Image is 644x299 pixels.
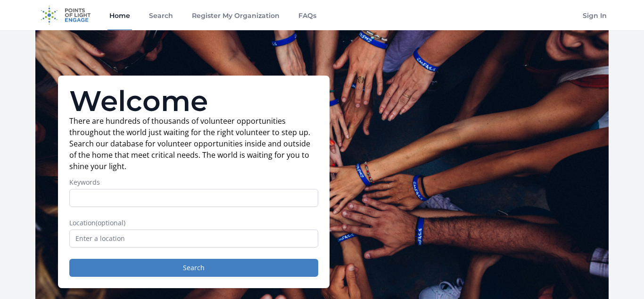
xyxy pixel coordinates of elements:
[96,218,125,227] span: (optional)
[69,115,318,172] p: There are hundreds of thousands of volunteer opportunities throughout the world just waiting for ...
[69,87,318,115] h1: Welcome
[69,230,318,248] input: Enter a location
[69,259,318,277] button: Search
[69,178,318,187] label: Keywords
[69,218,318,228] label: Location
